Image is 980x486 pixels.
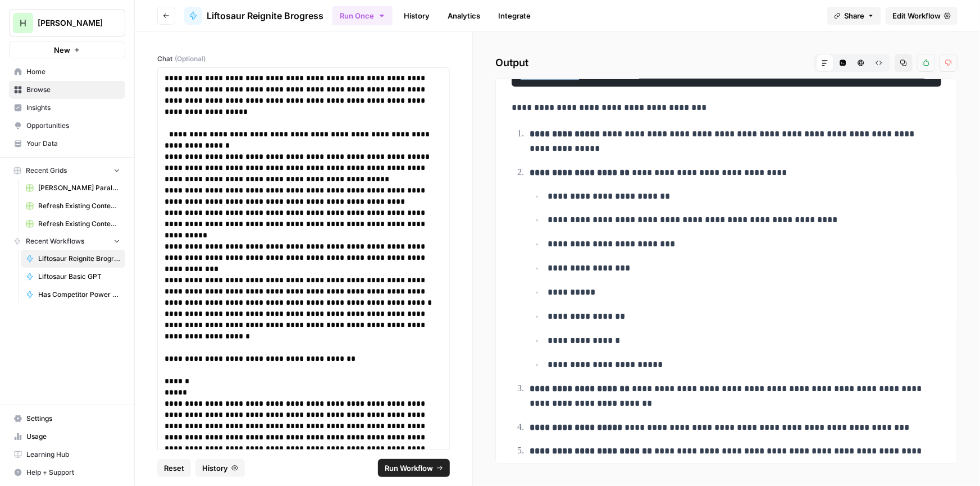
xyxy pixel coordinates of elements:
[38,254,120,264] span: Liftosaur Reignite Brogress
[175,54,206,64] span: (Optional)
[26,103,120,113] span: Insights
[21,197,125,215] a: Refresh Existing Content [DATE] Deleted AEO, doesn't work now
[202,462,228,474] span: History
[26,432,120,442] span: Usage
[892,10,941,21] span: Edit Workflow
[26,166,67,176] span: Recent Grids
[886,7,958,25] a: Edit Workflow
[26,450,120,460] span: Learning Hub
[378,459,450,477] button: Run Workflow
[9,446,125,464] a: Learning Hub
[21,268,125,286] a: Liftosaur Basic GPT
[164,462,184,474] span: Reset
[21,286,125,304] a: Has Competitor Power Step on SERPs
[9,99,125,117] a: Insights
[184,7,323,25] a: Liftosaur Reignite Brogress
[26,85,120,95] span: Browse
[20,16,26,30] span: H
[38,219,120,229] span: Refresh Existing Content Only Based on SERP
[21,215,125,233] a: Refresh Existing Content Only Based on SERP
[9,63,125,81] a: Home
[157,459,191,477] button: Reset
[38,290,120,300] span: Has Competitor Power Step on SERPs
[9,42,125,58] button: New
[332,6,393,25] button: Run Once
[491,7,537,25] a: Integrate
[844,10,864,21] span: Share
[26,467,120,478] span: Help + Support
[9,233,125,250] button: Recent Workflows
[38,17,106,29] span: [PERSON_NAME]
[397,7,436,25] a: History
[38,183,120,193] span: [PERSON_NAME] Paralegal Grid
[26,67,120,77] span: Home
[54,44,70,56] span: New
[495,54,958,72] h2: Output
[195,459,245,477] button: History
[385,462,433,474] span: Run Workflow
[26,121,120,131] span: Opportunities
[207,9,323,22] span: Liftosaur Reignite Brogress
[9,410,125,428] a: Settings
[9,428,125,446] a: Usage
[827,7,881,25] button: Share
[21,250,125,268] a: Liftosaur Reignite Brogress
[26,414,120,424] span: Settings
[9,135,125,153] a: Your Data
[26,236,84,246] span: Recent Workflows
[9,9,125,37] button: Workspace: Hasbrook
[9,162,125,179] button: Recent Grids
[26,139,120,149] span: Your Data
[38,272,120,282] span: Liftosaur Basic GPT
[9,117,125,135] a: Opportunities
[441,7,487,25] a: Analytics
[157,54,450,64] label: Chat
[9,81,125,99] a: Browse
[9,464,125,482] button: Help + Support
[38,201,120,211] span: Refresh Existing Content [DATE] Deleted AEO, doesn't work now
[21,179,125,197] a: [PERSON_NAME] Paralegal Grid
